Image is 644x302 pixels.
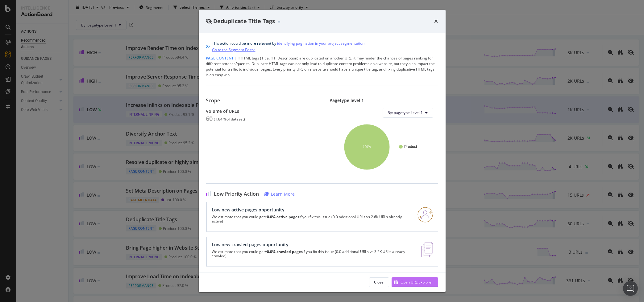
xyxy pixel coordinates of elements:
[277,40,365,47] a: identifying pagination in your project segmentation
[212,47,256,53] a: Go to the Segment Editor
[404,145,417,149] text: Product
[421,242,433,257] img: e5DMFwAAAABJRU5ErkJggg==
[212,215,410,223] p: We estimate that you could get if you fix this issue (0.0 additional URLs vs 2.6K URLs already ac...
[206,55,438,78] div: If HTML tags (Title, H1, Description) are duplicated on another URL, it may hinder the chances of...
[383,108,433,118] button: By: pagetype Level 1
[330,98,438,103] div: Pagetype level 1
[212,250,414,258] p: We estimate that you could get if you fix this issue (0.0 additional URLs vs 3.2K URLs already cr...
[388,110,423,115] span: By: pagetype Level 1
[265,214,300,219] strong: +0.0% active pages
[401,280,433,285] div: Open URL Explorer
[214,17,275,25] span: Deduplicate Title Tags
[271,191,295,197] div: Learn More
[206,108,315,114] div: Volume of URLs
[265,249,303,254] strong: +0.0% crawled pages
[278,21,280,23] img: Equal
[434,17,438,25] div: times
[334,123,433,171] svg: A chart.
[206,19,212,24] div: eye-slash
[623,281,638,296] div: Open Intercom Messenger
[212,207,410,212] div: Low new active pages opportunity
[206,98,315,104] div: Scope
[392,277,438,287] button: Open URL Explorer
[206,40,438,53] div: info banner
[214,117,245,121] div: ( 1.84 % of dataset )
[206,115,213,122] div: 60
[363,145,371,149] text: 100%
[369,277,389,287] button: Close
[418,207,433,222] img: RO06QsNG.png
[374,280,384,285] div: Close
[212,40,366,53] div: This action could be more relevant by .
[212,242,414,247] div: Low new crawled pages opportunity
[206,55,234,61] span: Page Content
[235,55,237,61] span: |
[264,191,295,197] a: Learn More
[214,191,259,197] span: Low Priority Action
[199,10,446,292] div: modal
